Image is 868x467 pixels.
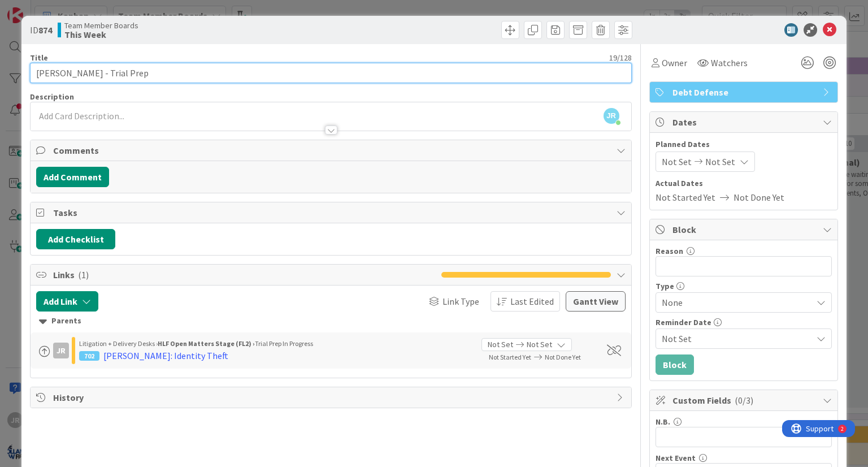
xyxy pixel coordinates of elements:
button: Add Comment [36,167,109,187]
span: Not Set [488,339,513,351]
span: Comments [53,144,610,157]
button: Gantt View [566,291,626,312]
div: 702 [79,351,99,361]
span: Not Set [662,155,692,168]
span: Support [24,2,51,15]
span: Last Edited [510,295,554,308]
span: Debt Defense [672,85,817,99]
span: Owner [662,56,687,70]
button: Last Edited [491,291,560,312]
span: Not Set [705,155,735,168]
span: Not Started Yet [489,353,531,361]
label: Reason [656,246,683,256]
span: Not Started Yet [656,191,715,204]
b: This Week [64,30,138,39]
label: N.B. [656,417,670,427]
span: ID [30,23,52,37]
span: History [53,391,610,404]
span: ( 0/3 ) [735,395,753,406]
div: [PERSON_NAME]: Identity Theft [103,349,228,362]
span: Planned Dates [656,139,832,150]
span: Not Set [527,339,552,351]
b: HLF Open Matters Stage (FL2) › [158,339,255,348]
span: Links [53,268,435,282]
button: Add Link [36,291,98,312]
span: JR [604,108,619,124]
span: None [662,295,806,310]
span: Custom Fields [672,394,817,407]
span: Not Set [662,332,812,345]
span: Link Type [442,295,479,308]
span: Dates [672,115,817,129]
span: Block [672,223,817,236]
div: 19 / 128 [51,53,631,63]
input: type card name here... [30,63,631,83]
div: Parents [39,315,622,327]
button: Add Checklist [36,229,115,249]
span: ( 1 ) [78,269,89,280]
b: 874 [38,24,52,36]
span: Type [656,282,674,290]
span: Not Done Yet [734,191,784,204]
label: Next Event [656,453,696,463]
button: Block [656,354,694,375]
span: Not Done Yet [545,353,581,361]
span: Description [30,92,74,102]
span: Trial Prep In Progress [255,339,313,348]
span: Team Member Boards [64,21,138,30]
div: JR [53,343,69,358]
span: Reminder Date [656,318,711,326]
span: Watchers [711,56,748,70]
div: 2 [59,5,62,14]
label: Title [30,53,48,63]
span: Tasks [53,206,610,219]
span: Actual Dates [656,178,832,189]
span: Litigation + Delivery Desks › [79,339,158,348]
